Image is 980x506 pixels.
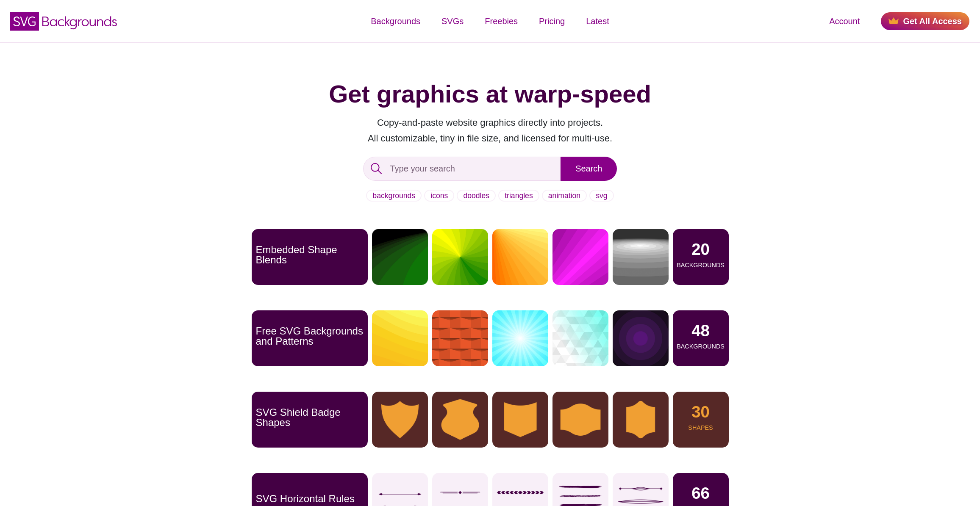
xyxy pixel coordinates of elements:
[613,229,669,285] img: black and white flat gradient ripple background
[498,190,539,202] a: triangles
[691,485,710,501] p: 66
[424,190,454,202] a: icons
[691,404,710,420] p: 30
[457,190,496,202] a: doodles
[613,310,669,366] img: purple target circles
[552,392,608,448] img: Shield Badge Shape
[432,229,488,285] img: yellow to green flat gradient petals
[542,190,587,202] a: animation
[528,8,575,34] a: Pricing
[256,407,364,428] p: SVG Shield Badge Shapes
[819,8,870,34] a: Account
[589,190,614,202] a: svg
[575,8,619,34] a: Latest
[372,392,428,448] img: Shield Badge Shape
[691,241,710,257] p: 20
[252,115,729,146] p: Copy-and-paste website graphics directly into projects. All customizable, tiny in file size, and ...
[474,8,528,34] a: Freebies
[688,425,713,431] p: Shapes
[372,310,428,366] img: Layers of light yellow fading into a darker yellow background thumb
[492,392,548,448] img: Shield Badge Shape
[677,343,725,349] p: Backgrounds
[363,157,561,181] input: Type your search
[432,310,488,366] img: orange repeating pattern of alternating raised tiles
[677,262,725,268] p: Backgrounds
[252,310,729,366] a: Free SVG Backgrounds and Patterns 48 Backgrounds
[252,392,729,448] a: SVG Shield Badge Shapes30Shapes
[881,12,969,30] a: Get All Access
[432,392,488,448] img: Shield Badge Shape
[372,229,428,285] img: green to black rings rippling away from corner
[252,79,729,109] h1: Get graphics at warp-speed
[552,229,608,285] img: Pink stripe rays angled torward corner
[360,8,431,34] a: Backgrounds
[561,157,617,181] input: Search
[552,310,608,366] img: repeating triangle pattern over sky blue gradient
[492,229,548,285] img: yellow to orange flat gradient pointing away from corner
[366,190,422,202] a: backgrounds
[252,229,729,285] a: Embedded Shape Blends20Backgrounds
[256,494,355,504] p: SVG Horizontal Rules
[613,392,669,448] img: Shield Badge Shape
[256,326,364,346] p: Free SVG Backgrounds and Patterns
[431,8,474,34] a: SVGs
[492,310,548,366] img: Winter sky blue sunburst background vector
[691,323,710,339] p: 48
[256,245,364,265] p: Embedded Shape Blends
